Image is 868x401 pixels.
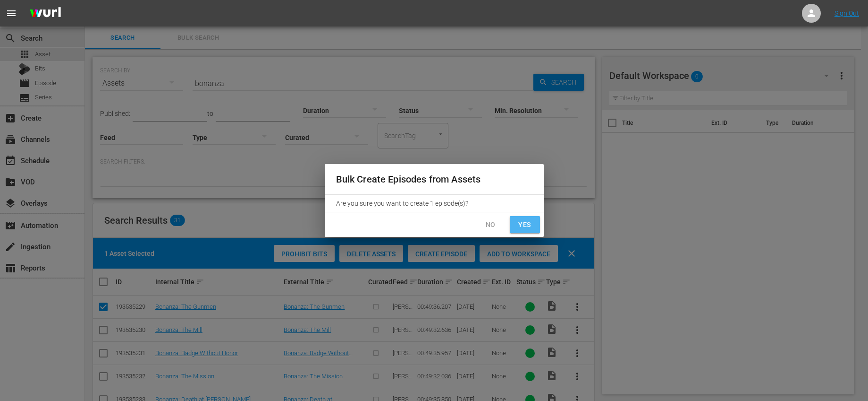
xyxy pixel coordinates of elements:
[336,172,532,187] h2: Bulk Create Episodes from Assets
[834,9,859,17] a: Sign Out
[517,219,532,231] span: Yes
[483,219,498,231] span: No
[6,8,17,19] span: menu
[23,2,68,25] img: ans4CAIJ8jUAAAAAAAAAAAAAAAAAAAAAAAAgQb4GAAAAAAAAAAAAAAAAAAAAAAAAJMjXAAAAAAAAAAAAAAAAAAAAAAAAgAT5G...
[476,216,506,234] button: No
[510,216,540,234] button: Yes
[325,195,544,212] div: Are you sure you want to create 1 episode(s)?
